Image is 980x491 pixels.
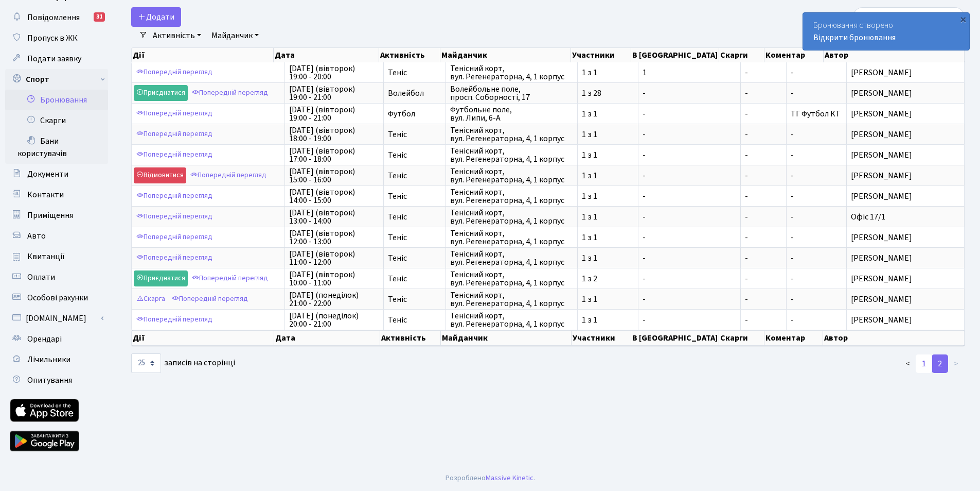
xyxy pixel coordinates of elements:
span: Тенісний корт, вул. Регенераторна, 4, 1 корпус [450,312,573,328]
span: Квитанції [27,251,65,262]
span: - [745,295,782,303]
span: - [791,232,794,243]
span: [DATE] (вівторок) 17:00 - 18:00 [289,147,379,163]
span: [DATE] (вівторок) 14:00 - 15:00 [289,188,379,205]
span: [DATE] (понеділок) 20:00 - 21:00 [289,312,379,328]
span: - [745,172,782,180]
th: Автор [824,48,965,62]
span: Тенісний корт, вул. Регенераторна, 4, 1 корпус [450,229,573,246]
span: - [745,275,782,283]
a: Відмовитися [134,167,186,183]
span: - [643,192,736,200]
span: - [643,275,736,283]
span: 1 з 1 [582,172,634,180]
a: Повідомлення31 [5,7,108,28]
th: Активність [380,330,441,346]
span: Теніс [388,233,441,242]
span: - [791,149,794,161]
span: Контакти [27,189,64,200]
a: Попередній перегляд [169,291,251,307]
a: Попередній перегляд [134,229,215,245]
span: [DATE] (вівторок) 10:00 - 11:00 [289,270,379,287]
a: Пропуск в ЖК [5,28,108,48]
span: Офіс 17/1 [851,213,960,221]
span: [DATE] (вівторок) 11:00 - 12:00 [289,250,379,266]
div: × [958,14,968,24]
span: - [643,172,736,180]
select: записів на сторінці [131,353,161,373]
a: Контакти [5,184,108,205]
span: - [745,151,782,159]
span: [PERSON_NAME] [851,316,960,324]
span: Оплати [27,272,55,283]
th: Участники [572,330,631,346]
span: Теніс [388,172,441,180]
span: Теніс [388,316,441,324]
span: Тенісний корт, вул. Регенераторна, 4, 1 корпус [450,250,573,266]
a: Відкрити бронювання [813,32,896,43]
span: [DATE] (вівторок) 18:00 - 19:00 [289,126,379,143]
a: Авто [5,226,108,246]
a: Активність [149,27,205,44]
span: [PERSON_NAME] [851,151,960,159]
input: Пошук... [853,7,965,27]
span: Тенісний корт, вул. Регенераторна, 4, 1 корпус [450,270,573,287]
span: 1 з 1 [582,69,634,77]
span: - [745,69,782,77]
th: Участники [571,48,631,62]
th: В [GEOGRAPHIC_DATA] [631,48,719,62]
a: Опитування [5,370,108,391]
span: - [791,191,794,202]
span: ТГ Футбол КТ [791,108,841,120]
span: - [643,254,736,262]
span: Теніс [388,213,441,221]
span: 1 з 2 [582,275,634,283]
span: [PERSON_NAME] [851,275,960,283]
a: Лічильники [5,349,108,370]
span: [DATE] (вівторок) 12:00 - 13:00 [289,229,379,246]
a: Оплати [5,267,108,287]
span: [PERSON_NAME] [851,110,960,118]
a: Попередній перегляд [134,147,215,163]
th: Майданчик [440,48,571,62]
span: - [791,294,794,305]
div: 31 [94,12,105,22]
span: 1 з 1 [582,110,634,118]
a: Документи [5,164,108,184]
a: Попередній перегляд [134,126,215,142]
a: Попередній перегляд [189,270,271,286]
span: [DATE] (вівторок) 13:00 - 14:00 [289,209,379,225]
span: - [643,295,736,303]
th: Скарги [719,330,764,346]
a: Спорт [5,69,108,90]
a: Попередній перегляд [189,85,271,101]
a: Квитанції [5,246,108,267]
span: Теніс [388,254,441,262]
th: Дата [274,48,379,62]
a: Попередній перегляд [134,312,215,328]
span: Футбольне поле, вул. Липи, 6-А [450,106,573,122]
a: Майданчик [207,27,263,44]
th: Дата [274,330,380,346]
span: Теніс [388,151,441,159]
th: Дії [132,330,274,346]
a: Попередній перегляд [134,106,215,122]
a: Особові рахунки [5,287,108,308]
span: [DATE] (вівторок) 19:00 - 21:00 [289,106,379,122]
span: - [643,110,736,118]
a: < [899,354,916,373]
div: Бронювання створено [803,13,969,50]
span: Орендарі [27,333,62,345]
label: записів на сторінці [131,353,235,373]
a: Попередній перегляд [134,188,215,204]
span: [PERSON_NAME] [851,89,960,97]
th: Автор [823,330,965,346]
span: Приміщення [27,210,73,221]
span: - [643,89,736,97]
a: 1 [916,354,932,373]
span: Теніс [388,275,441,283]
a: Попередній перегляд [134,209,215,225]
span: - [745,213,782,221]
span: Тенісний корт, вул. Регенераторна, 4, 1 корпус [450,147,573,163]
span: Волейбол [388,89,441,97]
